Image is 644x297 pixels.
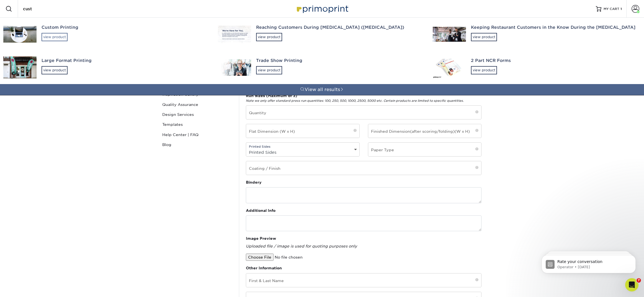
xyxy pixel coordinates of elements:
a: 2 Part NCR Formsview product [429,51,644,84]
iframe: Intercom notifications message [533,243,644,282]
strong: Run Sizes (Maximum of 3) [246,93,297,98]
input: SEARCH PRODUCTS..... [22,6,76,12]
img: Large Format Printing [3,56,37,79]
span: 1 [620,7,622,11]
a: Trade Show Printingview product [215,51,429,84]
div: view product [471,33,497,41]
div: Large Format Printing [42,58,208,64]
strong: Bindery [246,180,262,184]
div: view product [42,66,68,74]
img: Reaching Customers During Coronavirus (COVID-19) [218,26,251,43]
em: Note we only offer standard press run quantities: 100, 250, 500, 1000, 2500, 5000 etc. Certain pr... [246,99,464,103]
a: Design Services [160,110,235,119]
a: Keeping Restaurant Customers in the Know During the [MEDICAL_DATA]view product [429,18,644,51]
a: Quality Assurance [160,100,235,110]
img: Primoprint [294,3,350,15]
div: Keeping Restaurant Customers in the Know During the [MEDICAL_DATA] [471,24,637,31]
iframe: Intercom live chat [625,278,638,291]
img: 2 Part NCR Forms [433,56,466,79]
a: Help Center | FAQ [160,130,235,140]
div: view product [256,33,282,41]
em: Uploaded file / image is used for quoting purposes only [246,244,357,248]
strong: Other Information [246,266,282,270]
span: 7 [637,278,641,283]
div: view product [471,66,497,74]
a: Reaching Customers During [MEDICAL_DATA] ([MEDICAL_DATA])view product [215,18,429,51]
a: Blog [160,140,235,150]
img: Custom Printing [3,26,37,43]
img: Trade Show Printing [218,59,251,76]
span: MY CART [604,7,619,11]
strong: Additional Info [246,208,275,213]
div: Reaching Customers During [MEDICAL_DATA] ([MEDICAL_DATA]) [256,24,423,31]
div: 2 Part NCR Forms [471,58,637,64]
a: Templates [160,119,235,129]
div: view product [256,66,282,74]
iframe: Google Customer Reviews [1,280,47,295]
div: Trade Show Printing [256,58,423,64]
strong: Image Preview [246,236,276,241]
img: Keeping Restaurant Customers in the Know During the COVID-19 [433,27,466,42]
div: Custom Printing [42,24,208,31]
div: view product [42,33,68,41]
